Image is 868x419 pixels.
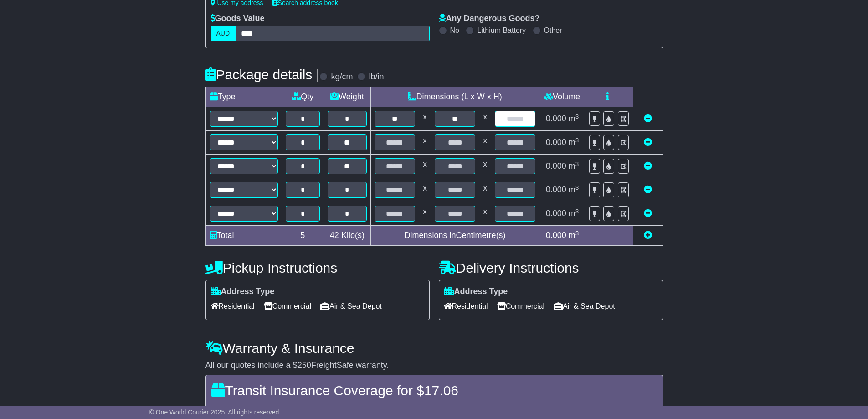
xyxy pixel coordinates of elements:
[205,260,430,275] h4: Pickup Instructions
[205,67,320,82] h4: Package details |
[546,114,566,123] span: 0.000
[211,26,236,41] label: AUD
[324,226,371,246] td: Kilo(s)
[419,155,431,178] td: x
[644,231,652,240] a: Add new item
[439,14,540,24] label: Any Dangerous Goods?
[282,226,324,246] td: 5
[331,72,353,82] label: kg/cm
[439,260,663,275] h4: Delivery Instructions
[569,185,579,194] span: m
[575,208,579,215] sup: 3
[497,299,544,313] span: Commercial
[644,138,652,147] a: Remove this item
[205,226,282,246] td: Total
[575,230,579,237] sup: 3
[205,361,663,371] div: All our quotes include a $ FreightSafe warranty.
[205,87,282,107] td: Type
[419,178,431,202] td: x
[370,87,539,107] td: Dimensions (L x W x H)
[546,161,566,171] span: 0.000
[330,231,339,240] span: 42
[264,299,311,313] span: Commercial
[479,107,491,131] td: x
[569,161,579,171] span: m
[479,178,491,202] td: x
[479,202,491,226] td: x
[554,299,615,313] span: Air & Sea Depot
[546,231,566,240] span: 0.000
[424,383,458,398] span: 17.06
[298,361,311,370] span: 250
[282,87,324,107] td: Qty
[569,209,579,218] span: m
[546,185,566,194] span: 0.000
[479,155,491,178] td: x
[419,131,431,155] td: x
[211,14,265,24] label: Goods Value
[575,184,579,191] sup: 3
[479,131,491,155] td: x
[205,341,663,356] h4: Warranty & Insurance
[546,209,566,218] span: 0.000
[419,107,431,131] td: x
[575,160,579,167] sup: 3
[477,26,526,35] label: Lithium Battery
[569,231,579,240] span: m
[544,26,562,35] label: Other
[569,138,579,147] span: m
[569,114,579,123] span: m
[644,114,652,123] a: Remove this item
[644,185,652,194] a: Remove this item
[211,299,255,313] span: Residential
[149,409,281,416] span: © One World Courier 2025. All rights reserved.
[575,137,579,144] sup: 3
[444,299,488,313] span: Residential
[450,26,459,35] label: No
[419,202,431,226] td: x
[644,161,652,171] a: Remove this item
[324,87,371,107] td: Weight
[211,287,275,297] label: Address Type
[320,299,382,313] span: Air & Sea Depot
[370,226,539,246] td: Dimensions in Centimetre(s)
[211,383,657,398] h4: Transit Insurance Coverage for $
[546,138,566,147] span: 0.000
[444,287,508,297] label: Address Type
[644,209,652,218] a: Remove this item
[369,72,384,82] label: lb/in
[575,113,579,120] sup: 3
[539,87,585,107] td: Volume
